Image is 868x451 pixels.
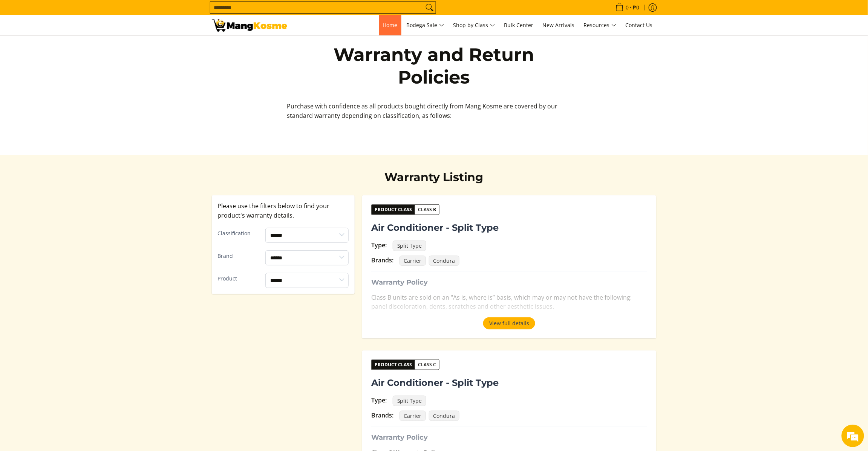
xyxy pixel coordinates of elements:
span: New Arrivals [543,21,575,29]
span: Product Class [372,360,415,370]
span: Air Conditioner - Split Type [371,221,499,235]
span: • [613,3,642,12]
a: Resources [580,15,620,35]
span: Split Type [393,241,426,251]
h2: Warranty Listing [325,170,543,184]
span: Product Class [372,205,415,215]
nav: Main Menu [295,15,657,35]
a: New Arrivals [539,15,579,35]
h1: Warranty and Return Policies [325,43,543,88]
span: Home [383,21,398,29]
span: Split Type [393,396,426,406]
span: Class C [415,361,439,369]
span: Air Conditioner - Split Type [371,376,499,390]
span: ₱0 [632,5,641,10]
span: Resources [584,21,617,30]
span: Bodega Sale [407,21,444,30]
span: Condura [429,411,459,421]
button: View full details [483,317,535,329]
button: Search [424,2,436,13]
div: Brands: [371,256,393,265]
a: Contact Us [622,15,657,35]
span: Purchase with confidence as all products bought directly from Mang Kosme are covered by our stand... [287,102,558,120]
span: 0 [625,5,630,10]
span: Bulk Center [504,21,534,29]
img: Warranty and Return Policies l Mang Kosme [212,19,287,32]
h3: Warranty Policy [371,433,647,442]
label: Product [218,274,260,283]
span: Carrier [400,256,426,266]
div: Type: [371,396,387,405]
span: Contact Us [626,21,653,29]
div: Type: [371,241,387,250]
div: Brands: [371,411,393,420]
span: Class B [415,206,439,213]
span: Carrier [400,411,426,421]
a: Shop by Class [450,15,499,35]
label: Classification [218,229,260,238]
span: Shop by Class [453,21,495,30]
a: Bodega Sale [403,15,448,35]
span: Condura [429,256,459,266]
p: Please use the filters below to find your product's warranty details. [218,201,349,220]
p: Class B units are sold on an “As is, where is” basis, which may or may not have the following: pa... [371,293,647,319]
h3: Warranty Policy [371,278,647,287]
a: Bulk Center [501,15,537,35]
a: Home [379,15,401,35]
label: Brand [218,251,260,261]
